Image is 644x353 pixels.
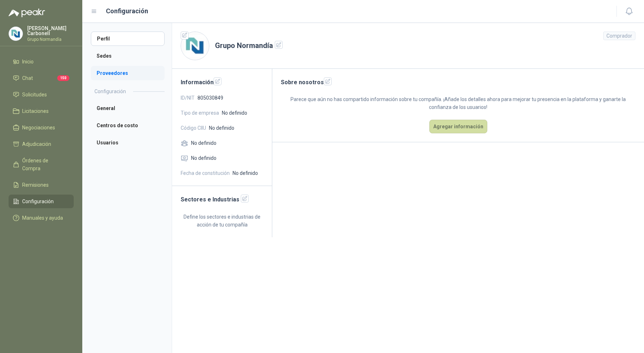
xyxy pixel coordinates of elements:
[181,32,209,60] img: Company Logo
[281,77,635,87] h2: Sobre nosotros
[222,109,247,117] span: No definido
[603,32,635,40] div: Comprador
[22,91,47,99] span: Solicitudes
[94,87,126,95] h2: Configuración
[91,49,165,63] a: Sedes
[9,55,74,68] a: Inicio
[191,154,216,162] span: No definido
[91,135,165,150] a: Usuarios
[429,120,487,133] button: Agregar información
[9,88,74,101] a: Solicitudes
[91,101,165,115] a: General
[9,195,74,208] a: Configuración
[9,211,74,225] a: Manuales y ayuda
[9,71,74,85] a: Chat150
[233,169,258,177] span: No definido
[209,124,234,132] span: No definido
[181,169,230,177] span: Fecha de constitución
[22,58,34,66] span: Inicio
[22,181,49,189] span: Remisiones
[191,139,216,147] span: No definido
[9,104,74,118] a: Licitaciones
[91,32,165,46] a: Perfil
[9,154,74,175] a: Órdenes de Compra
[22,197,54,205] span: Configuración
[9,137,74,151] a: Adjudicación
[22,214,63,222] span: Manuales y ayuda
[9,9,45,17] img: Logo peakr
[27,26,74,36] p: [PERSON_NAME] Carbonell
[9,178,74,192] a: Remisiones
[181,109,219,117] span: Tipo de empresa
[9,121,74,134] a: Negociaciones
[181,195,263,204] h2: Sectores e Industrias
[91,66,165,80] a: Proveedores
[27,37,74,42] p: Grupo Normandía
[215,40,283,51] h1: Grupo Normandía
[22,124,55,132] span: Negociaciones
[22,74,33,82] span: Chat
[57,75,69,81] span: 150
[22,107,49,115] span: Licitaciones
[181,94,195,102] span: ID/NIT
[91,118,165,133] a: Centros de costo
[181,213,263,229] p: Define los sectores e industrias de acción de tu compañía
[281,95,635,111] p: Parece que aún no has compartido información sobre tu compañía. ¡Añade los detalles ahora para me...
[181,77,263,87] h2: Información
[9,27,23,40] img: Company Logo
[106,6,148,16] h1: Configuración
[22,157,67,172] span: Órdenes de Compra
[197,94,223,102] span: 805030849
[22,140,51,148] span: Adjudicación
[181,124,206,132] span: Código CIIU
